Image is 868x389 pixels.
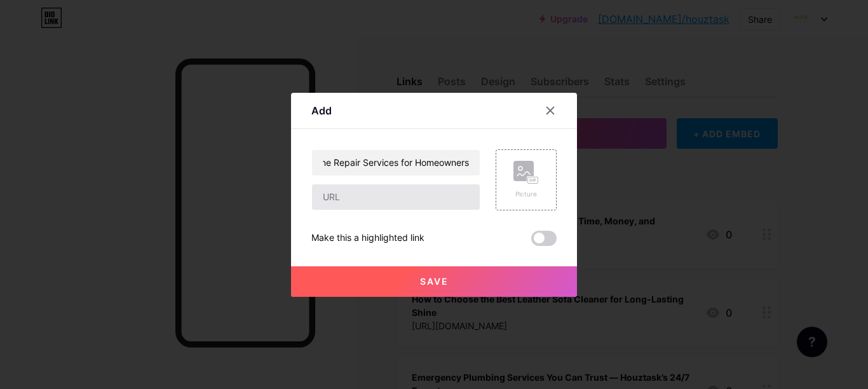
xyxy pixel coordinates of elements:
[312,184,480,210] input: URL
[311,103,332,118] div: Add
[311,231,424,246] div: Make this a highlighted link
[291,266,577,297] button: Save
[312,150,480,175] input: Title
[420,276,449,287] span: Save
[513,189,539,199] div: Picture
